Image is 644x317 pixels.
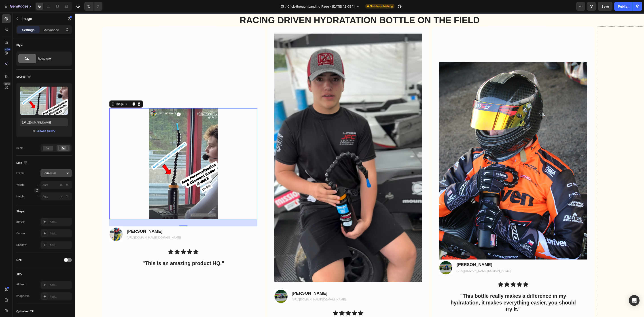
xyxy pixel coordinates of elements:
button: Horizontal [40,169,72,177]
label: Frame [16,171,25,175]
img: preview-image [20,87,68,115]
button: Browse gallery [36,129,56,133]
div: % [66,183,69,187]
div: SEO [16,272,22,277]
div: % [66,194,69,198]
button: % [58,194,64,199]
p: 7 [29,4,31,9]
div: Publish [618,4,629,9]
input: px% [40,192,72,200]
span: / [285,4,286,9]
div: Add... [50,295,71,299]
div: px [59,183,63,187]
div: px [59,194,63,198]
div: Alt text [16,282,25,286]
button: Publish [614,2,633,11]
input: px% [40,181,72,189]
span: or [33,128,35,134]
p: [PERSON_NAME] [381,249,435,255]
div: Shape [16,209,24,213]
span: Save [602,4,609,8]
div: Add... [50,243,71,247]
p: "This bottle really makes a difference in my hydratation, it makes everything easier, you should ... [371,280,504,300]
div: Scale [16,146,23,150]
p: [PERSON_NAME] [51,216,105,222]
div: Optimize LCP [16,309,34,313]
p: "This is an amazing product HQ." [42,248,174,254]
button: % [58,182,64,187]
div: Add... [50,232,71,236]
label: Height [16,194,25,198]
p: Settings [22,28,35,32]
div: Add... [50,283,71,287]
div: Image [40,89,49,94]
label: Width [16,183,24,187]
div: Beta [3,82,11,85]
span: Click-through Landing Page - [DATE] 12:05:11 [287,4,355,9]
div: Link [16,258,22,262]
a: [URL][DOMAIN_NAME][DOMAIN_NAME] [51,223,105,227]
p: Advanced [44,28,59,32]
img: gempages_579757146514654196-b4ffdf2f-851d-41a9-abcf-b7effcc0f289.png [199,277,212,290]
button: px [65,194,70,199]
a: [URL][DOMAIN_NAME][DOMAIN_NAME] [381,257,435,260]
img: gempages_579757146514654196-ae0a8664-52c7-4237-be11-2dbfa40f2e21.png [34,214,47,229]
div: Style [16,43,23,47]
img: gempages_579757146514654196-95faabcd-91bc-4612-bff0-0d393e2cc5b5.png [199,21,347,269]
img: gempages_579757146514654196-3015ad22-0e5c-4d3e-8ee4-82593cd1d5b3.png [34,96,182,207]
p: [PERSON_NAME] [216,278,270,284]
img: gempages_579757146514654196-c2c67245-28ce-4924-a292-76d576f7a56e.jpg [364,50,512,247]
div: Source [16,74,32,80]
div: 450 [4,48,11,51]
div: Shadow [16,243,27,247]
div: Add... [50,220,71,224]
span: Horizontal [42,171,56,175]
div: Undo/Redo [84,2,102,11]
span: Need republishing [370,4,393,8]
div: Corner [16,231,25,235]
button: 7 [2,2,33,11]
a: [URL][DOMAIN_NAME][DOMAIN_NAME] [216,285,270,289]
input: https://example.com/image.jpg [20,118,68,126]
img: gempages_579757146514654196-b4ffdf2f-851d-41a9-abcf-b7effcc0f289.png [364,248,377,262]
button: Save [598,2,612,11]
iframe: To enrich screen reader interactions, please activate Accessibility in Grammarly extension settings [75,13,644,317]
div: Rectangle [38,53,65,64]
div: Image title [16,294,30,298]
div: Size [16,160,28,166]
div: Open Intercom Messenger [629,295,640,306]
p: Image [22,16,60,21]
div: Border [16,220,25,224]
button: px [65,182,70,187]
